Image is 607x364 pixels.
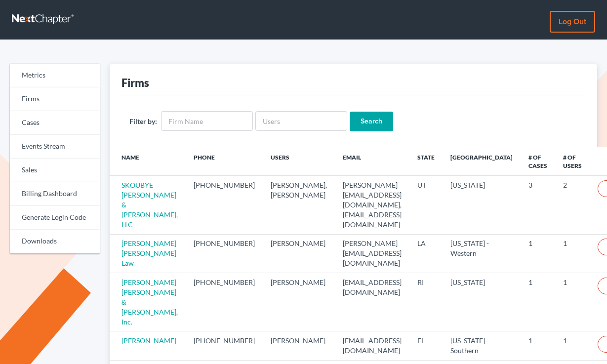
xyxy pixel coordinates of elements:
[521,176,555,234] td: 3
[121,336,176,345] a: [PERSON_NAME]
[263,331,335,360] td: [PERSON_NAME]
[186,234,263,273] td: [PHONE_NUMBER]
[521,273,555,331] td: 1
[555,176,590,234] td: 2
[335,147,409,176] th: Email
[161,111,253,131] input: Firm Name
[263,273,335,331] td: [PERSON_NAME]
[10,159,100,182] a: Sales
[129,116,157,126] label: Filter by:
[521,147,555,176] th: # of Cases
[555,331,590,360] td: 1
[555,273,590,331] td: 1
[335,273,409,331] td: [EMAIL_ADDRESS][DOMAIN_NAME]
[121,181,178,229] a: SKOUBYE [PERSON_NAME] & [PERSON_NAME], LLC
[409,176,443,234] td: UT
[186,331,263,360] td: [PHONE_NUMBER]
[443,234,521,273] td: [US_STATE] - Western
[186,176,263,234] td: [PHONE_NUMBER]
[555,147,590,176] th: # of Users
[409,147,443,176] th: State
[335,176,409,234] td: [PERSON_NAME][EMAIL_ADDRESS][DOMAIN_NAME], [EMAIL_ADDRESS][DOMAIN_NAME]
[409,273,443,331] td: RI
[443,147,521,176] th: [GEOGRAPHIC_DATA]
[263,176,335,234] td: [PERSON_NAME], [PERSON_NAME]
[121,239,176,267] a: [PERSON_NAME] [PERSON_NAME] Law
[255,111,347,131] input: Users
[263,234,335,273] td: [PERSON_NAME]
[409,331,443,360] td: FL
[10,87,100,111] a: Firms
[110,147,186,176] th: Name
[443,273,521,331] td: [US_STATE]
[555,234,590,273] td: 1
[521,234,555,273] td: 1
[121,278,178,326] a: [PERSON_NAME] [PERSON_NAME] & [PERSON_NAME], Inc.
[335,331,409,360] td: [EMAIL_ADDRESS][DOMAIN_NAME]
[263,147,335,176] th: Users
[550,11,595,33] a: Log out
[443,331,521,360] td: [US_STATE] - Southern
[10,64,100,87] a: Metrics
[10,206,100,230] a: Generate Login Code
[443,176,521,234] td: [US_STATE]
[186,273,263,331] td: [PHONE_NUMBER]
[335,234,409,273] td: [PERSON_NAME][EMAIL_ADDRESS][DOMAIN_NAME]
[350,112,393,131] input: Search
[409,234,443,273] td: LA
[521,331,555,360] td: 1
[121,76,149,90] div: Firms
[10,135,100,159] a: Events Stream
[10,230,100,253] a: Downloads
[186,147,263,176] th: Phone
[10,111,100,135] a: Cases
[10,182,100,206] a: Billing Dashboard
